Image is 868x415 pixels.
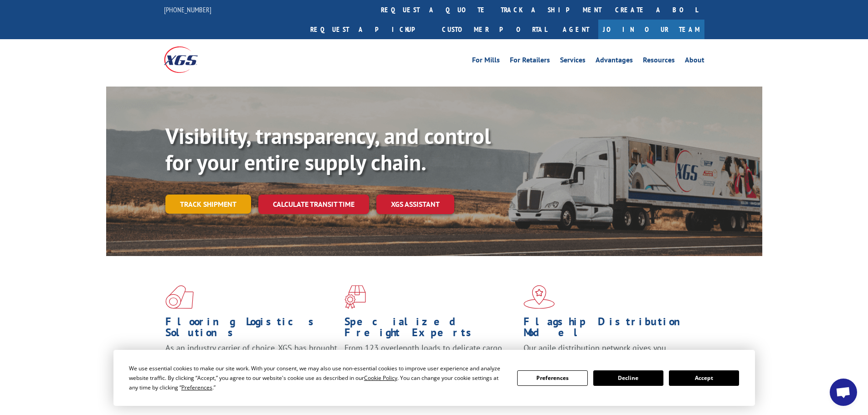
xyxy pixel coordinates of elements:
b: Visibility, transparency, and control for your entire supply chain. [165,122,491,176]
a: For Retailers [510,56,550,67]
img: xgs-icon-focused-on-flooring-red [344,285,366,309]
span: Cookie Policy [364,374,397,382]
a: Join Our Team [598,20,704,39]
button: Decline [593,370,663,386]
p: From 123 overlength loads to delicate cargo, our experienced staff knows the best way to move you... [344,343,517,383]
a: Agent [554,20,598,39]
h1: Flagship Distribution Model [524,316,696,343]
a: For Mills [472,56,500,67]
a: Request a pickup [303,20,435,39]
div: We use essential cookies to make our site work. With your consent, we may also use non-essential ... [129,364,506,392]
div: Cookie Consent Prompt [113,350,755,406]
button: Preferences [517,370,587,386]
a: Services [560,56,586,67]
a: [PHONE_NUMBER] [164,5,211,14]
a: Resources [643,56,675,67]
span: As an industry carrier of choice, XGS has brought innovation and dedication to flooring logistics... [165,343,337,375]
a: Calculate transit time [258,195,369,214]
div: Open chat [830,379,857,406]
span: Preferences [181,384,212,391]
img: xgs-icon-flagship-distribution-model-red [524,285,555,309]
a: About [685,56,704,67]
button: Accept [669,370,739,386]
img: xgs-icon-total-supply-chain-intelligence-red [165,285,194,309]
a: Track shipment [165,195,251,214]
a: Advantages [596,56,633,67]
h1: Specialized Freight Experts [344,316,517,343]
a: Customer Portal [435,20,554,39]
h1: Flooring Logistics Solutions [165,316,338,343]
span: Our agile distribution network gives you nationwide inventory management on demand. [524,343,691,364]
a: XGS ASSISTANT [376,195,454,214]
